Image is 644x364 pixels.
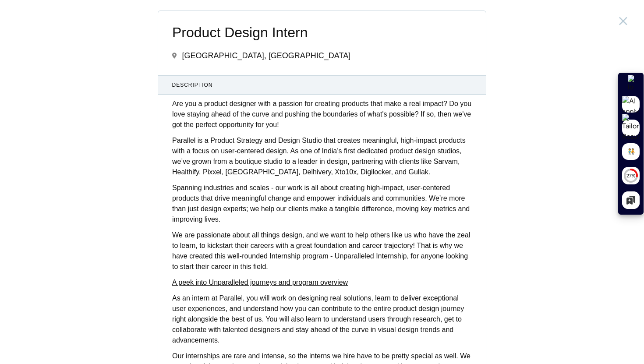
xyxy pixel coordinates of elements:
[172,230,472,272] p: We are passionate about all things design, and we want to help others like us who have the zeal t...
[172,279,348,286] a: A peek into Unparalleled journeys and program overview
[172,99,472,130] p: Are you a product designer with a passion for creating products that make a real impact? Do you l...
[172,135,472,177] p: Parallel is a Product Strategy and Design Studio that creates meaningful, high-impact products wi...
[172,183,472,225] p: Spanning industries and scales - our work is all about creating high-impact, user-centered produc...
[172,81,472,89] span: Description
[266,263,268,270] strong: .
[182,51,350,60] span: [GEOGRAPHIC_DATA], [GEOGRAPHIC_DATA]
[172,293,472,346] p: As an intern at Parallel, you will work on designing real solutions, learn to deliver exceptional...
[172,25,472,40] span: Product Design Intern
